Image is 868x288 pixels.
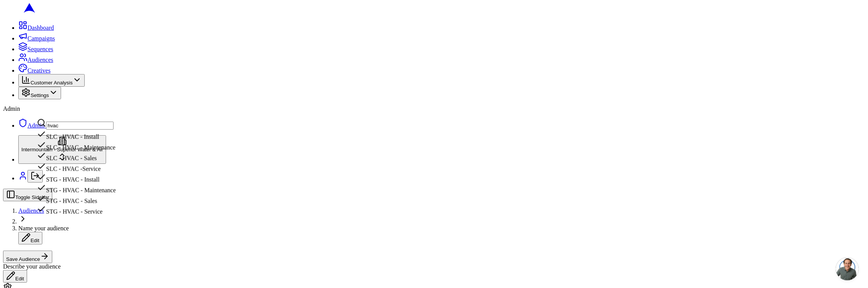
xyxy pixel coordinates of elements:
[18,135,106,164] button: Intermountain - Superior Water & Air
[3,263,61,270] span: Describe your audience
[37,151,116,162] div: SLC - HVAC - Sales
[37,129,116,215] div: Suggestions
[18,225,69,231] span: Name your audience
[3,207,865,244] nav: breadcrumb
[3,270,27,283] button: Edit
[27,24,54,31] span: Dashboard
[37,204,116,215] div: STG - HVAC - Service
[37,162,116,172] div: SLC - HVAC -Service
[21,147,103,152] span: Intermountain - Superior Water & Air
[27,57,53,63] span: Audiences
[18,74,85,87] button: Customer Analysis
[18,57,53,63] a: Audiences
[3,189,52,201] button: Toggle Sidebar
[18,207,44,214] a: Audiences
[37,172,116,183] div: STG - HVAC - Install
[18,46,53,52] a: Sequences
[3,251,52,263] button: Save Audience
[27,46,53,52] span: Sequences
[37,183,116,194] div: STG - HVAC - Maintenance
[3,105,865,112] div: Admin
[27,35,55,42] span: Campaigns
[27,170,43,183] button: Log out
[18,232,42,244] button: Edit
[27,67,50,74] span: Creatives
[18,122,58,129] a: Admin tools
[31,238,39,243] span: Edit
[18,67,50,74] a: Creatives
[31,92,49,98] span: Settings
[31,80,72,86] span: Customer Analysis
[836,257,859,280] a: Open chat
[18,87,61,99] button: Settings
[46,121,114,129] input: Search...
[27,122,58,129] span: Admin tools
[15,194,49,200] span: Toggle Sidebar
[37,140,116,151] div: SLC - HVAC - Maintenance
[37,129,116,140] div: SLC - HVAC - Install
[37,194,116,204] div: STG - HVAC - Sales
[15,276,24,282] span: Edit
[18,35,55,42] a: Campaigns
[18,24,54,31] a: Dashboard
